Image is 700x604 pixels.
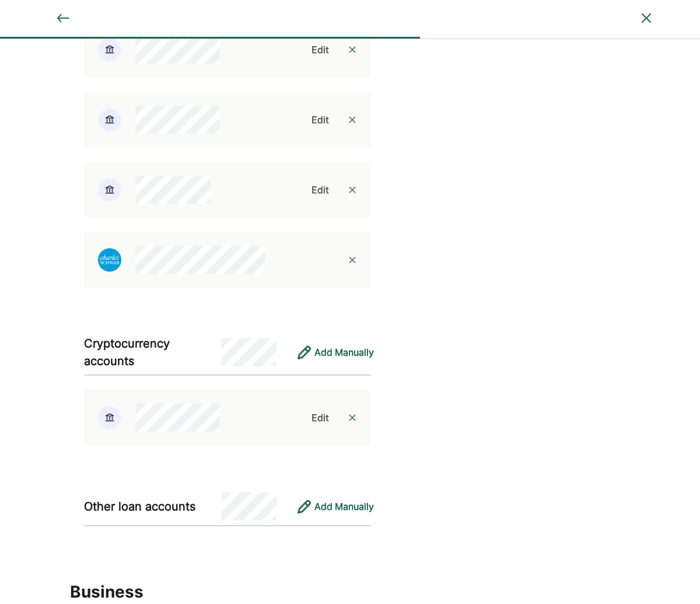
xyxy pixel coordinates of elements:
div: Edit [311,183,329,197]
div: Edit [311,411,329,425]
div: Edit [311,43,329,57]
div: Other loan accounts [84,498,221,515]
div: Cryptocurrency accounts [84,335,221,370]
div: Add Manually [314,345,374,359]
div: Add Manually [314,499,374,513]
div: Edit [311,113,329,127]
div: Business [70,582,385,602]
